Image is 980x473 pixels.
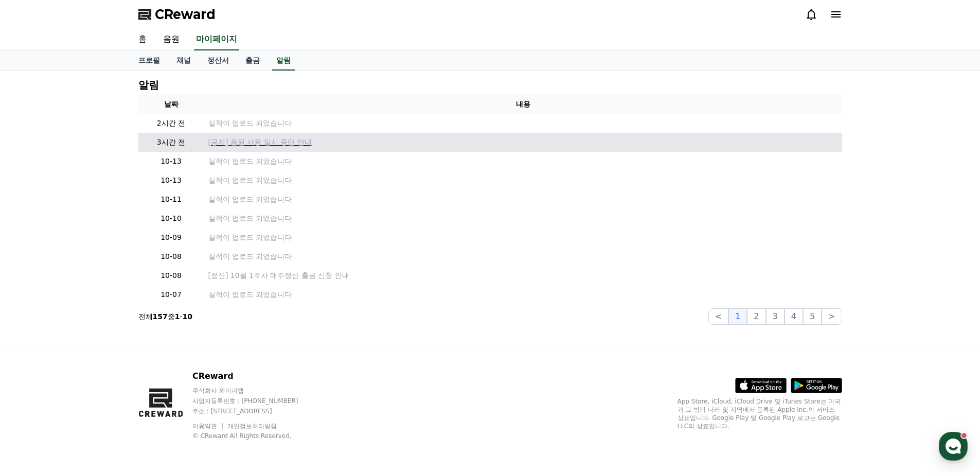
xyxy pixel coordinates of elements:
[130,29,155,50] a: 홈
[138,79,159,91] h4: 알림
[138,6,216,23] a: CReward
[204,95,842,114] th: 내용
[155,6,216,23] span: CReward
[142,213,200,224] p: 10-10
[142,175,200,186] p: 10-13
[142,251,200,262] p: 10-08
[208,194,838,205] a: 실적이 업로드 되었습니다
[803,308,822,325] button: 5
[678,397,842,430] p: App Store, iCloud, iCloud Drive 및 iTunes Store는 미국과 그 밖의 나라 및 지역에서 등록된 Apple Inc.의 서비스 상표입니다. Goo...
[208,289,838,300] a: 실적이 업로드 되었습니다
[208,270,838,281] a: [정산] 10월 1주차 매주정산 출금 신청 안내
[175,312,180,321] strong: 1
[153,312,168,321] strong: 157
[208,213,838,224] a: 실적이 업로드 되었습니다
[192,423,225,430] a: 이용약관
[3,326,68,352] a: 홈
[272,51,295,71] a: 알림
[208,251,838,262] a: 실적이 업로드 되었습니다
[32,342,39,350] span: 홈
[142,232,200,243] p: 10-09
[138,95,204,114] th: 날짜
[708,308,728,325] button: <
[192,370,318,382] p: CReward
[142,156,200,167] p: 10-13
[192,397,318,405] p: 사업자등록번호 : [PHONE_NUMBER]
[747,308,765,325] button: 2
[208,156,838,167] a: 실적이 업로드 되었습니다
[155,29,188,50] a: 음원
[208,232,838,243] a: 실적이 업로드 되었습니다
[227,423,277,430] a: 개인정보처리방침
[192,387,318,395] p: 주식회사 와이피랩
[130,51,168,71] a: 프로필
[208,137,838,148] a: [공지] 음원 사용 일시 중단 안내
[192,432,318,440] p: © CReward All Rights Reserved.
[142,194,200,205] p: 10-11
[785,308,803,325] button: 4
[237,51,268,71] a: 출금
[208,118,838,129] a: 실적이 업로드 되었습니다
[728,308,747,325] button: 1
[94,342,106,351] span: 대화
[192,407,318,415] p: 주소 : [STREET_ADDRESS]
[138,311,193,322] p: 전체 중 -
[68,326,133,352] a: 대화
[133,326,198,352] a: 설정
[194,29,239,50] a: 마이페이지
[766,308,785,325] button: 3
[142,118,200,129] p: 2시간 전
[208,175,838,186] a: 실적이 업로드 되었습니다
[142,270,200,281] p: 10-08
[142,137,200,148] p: 3시간 전
[159,342,171,350] span: 설정
[199,51,237,71] a: 정산서
[168,51,199,71] a: 채널
[142,289,200,300] p: 10-07
[822,308,842,325] button: >
[183,312,192,321] strong: 10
